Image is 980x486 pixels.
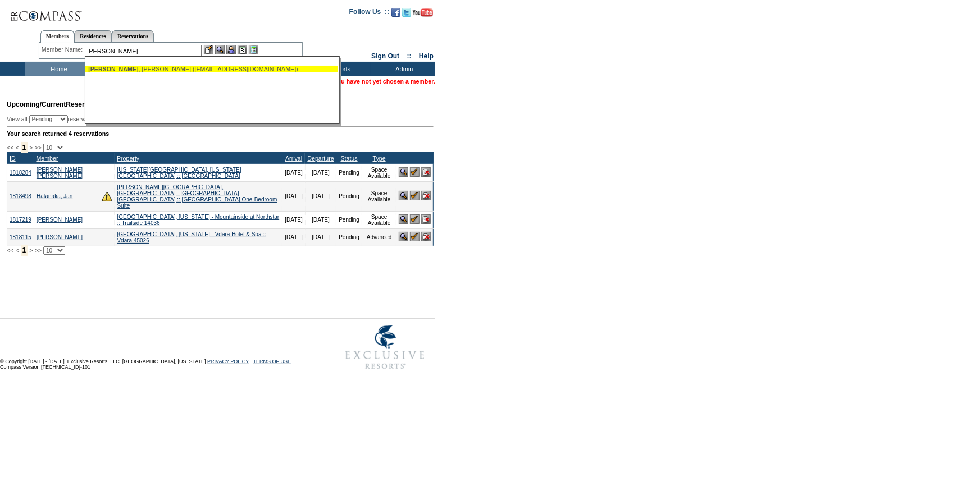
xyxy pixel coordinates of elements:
[362,181,396,211] td: Space Available
[7,144,13,151] span: <<
[7,100,108,108] span: Reservations
[34,144,41,151] span: >>
[282,164,305,181] td: [DATE]
[282,228,305,246] td: [DATE]
[421,232,431,241] img: Cancel Reservation
[335,319,435,375] img: Exclusive Resorts
[7,130,434,137] div: Your search returned 4 reservations
[226,45,236,54] img: Impersonate
[117,214,279,226] a: [GEOGRAPHIC_DATA], [US_STATE] - Mountainside at Northstar :: Trailside 14036
[10,234,31,240] a: 1818115
[391,8,400,17] img: Become our fan on Facebook
[305,228,336,246] td: [DATE]
[421,167,431,177] img: Cancel Reservation
[421,191,431,200] img: Cancel Reservation
[7,247,13,254] span: <<
[399,167,408,177] img: View Reservation
[282,211,305,228] td: [DATE]
[25,62,90,76] td: Home
[371,52,399,60] a: Sign Out
[249,45,258,54] img: b_calculator.gif
[399,191,408,200] img: View Reservation
[307,155,334,162] a: Departure
[207,359,249,364] a: PRIVACY POLICY
[7,115,285,123] div: View all: reservations owned by:
[402,8,411,17] img: Follow us on Twitter
[410,214,420,224] img: Confirm Reservation
[74,30,112,42] a: Residences
[21,142,28,153] span: 1
[29,144,33,151] span: >
[117,184,277,209] a: [PERSON_NAME][GEOGRAPHIC_DATA], [GEOGRAPHIC_DATA] - [GEOGRAPHIC_DATA] [GEOGRAPHIC_DATA] :: [GEOGR...
[336,228,362,246] td: Pending
[362,211,396,228] td: Space Available
[402,11,411,18] a: Follow us on Twitter
[305,181,336,211] td: [DATE]
[112,30,154,42] a: Reservations
[204,45,213,54] img: b_edit.gif
[88,66,138,72] span: [PERSON_NAME]
[36,155,58,162] a: Member
[34,247,41,254] span: >>
[305,211,336,228] td: [DATE]
[238,45,247,54] img: Reservations
[407,52,412,60] span: ::
[10,155,16,162] a: ID
[15,247,19,254] span: <
[413,8,433,17] img: Subscribe to our YouTube Channel
[362,164,396,181] td: Space Available
[305,164,336,181] td: [DATE]
[40,30,75,43] a: Members
[419,52,434,60] a: Help
[421,214,431,224] img: Cancel Reservation
[42,45,85,54] div: Member Name:
[362,228,396,246] td: Advanced
[336,181,362,211] td: Pending
[37,167,83,179] a: [PERSON_NAME] [PERSON_NAME]
[10,169,31,176] a: 1818284
[334,78,435,85] span: You have not yet chosen a member.
[371,62,435,76] td: Admin
[399,214,408,224] img: View Reservation
[336,211,362,228] td: Pending
[373,155,386,162] a: Type
[29,247,33,254] span: >
[391,11,400,18] a: Become our fan on Facebook
[410,167,420,177] img: Confirm Reservation
[88,66,335,72] div: , [PERSON_NAME] ([EMAIL_ADDRESS][DOMAIN_NAME])
[37,217,83,223] a: [PERSON_NAME]
[21,245,28,256] span: 1
[7,100,66,108] span: Upcoming/Current
[37,234,83,240] a: [PERSON_NAME]
[117,231,266,244] a: [GEOGRAPHIC_DATA], [US_STATE] - Vdara Hotel & Spa :: Vdara 45026
[282,181,305,211] td: [DATE]
[336,164,362,181] td: Pending
[341,155,358,162] a: Status
[410,232,420,241] img: Confirm Reservation
[413,11,433,18] a: Subscribe to our YouTube Channel
[117,155,139,162] a: Property
[117,167,241,179] a: [US_STATE][GEOGRAPHIC_DATA], [US_STATE][GEOGRAPHIC_DATA] :: [GEOGRAPHIC_DATA]
[102,191,112,201] img: There are insufficient days and/or tokens to cover this reservation
[37,193,73,199] a: Hatanaka, Jan
[410,191,420,200] img: Confirm Reservation
[10,193,31,199] a: 1818498
[285,155,302,162] a: Arrival
[253,359,291,364] a: TERMS OF USE
[399,232,408,241] img: View Reservation
[215,45,225,54] img: View
[349,7,389,20] td: Follow Us ::
[15,144,19,151] span: <
[10,217,31,223] a: 1817219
